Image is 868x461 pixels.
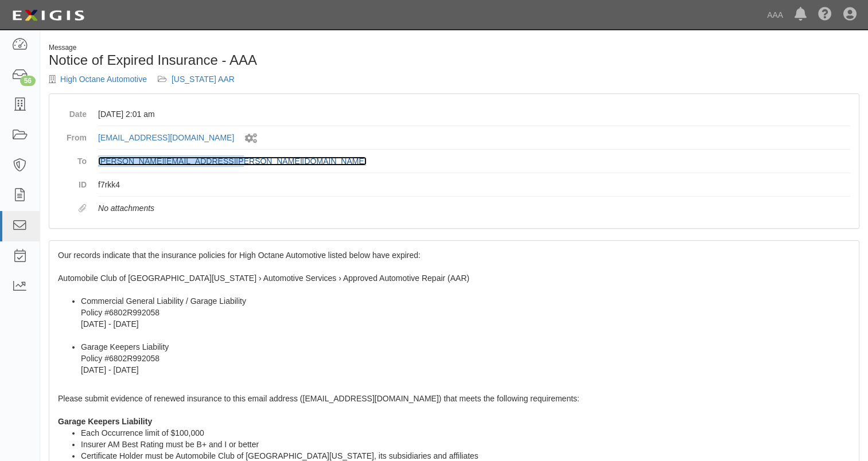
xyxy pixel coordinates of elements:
a: [PERSON_NAME][EMAIL_ADDRESS][PERSON_NAME][DOMAIN_NAME] [98,157,367,166]
li: Each Occurrence limit of $100,000 [81,427,850,439]
div: Message [49,43,446,53]
div: 56 [20,76,36,86]
dt: Date [58,103,87,120]
dt: To [58,150,87,167]
i: Attachments [79,205,87,213]
em: No attachments [98,204,154,213]
i: Sent by system workflow [245,134,257,143]
a: High Octane Automotive [60,75,147,84]
li: Commercial General Liability / Garage Liability Policy #6802R992058 [DATE] - [DATE] [81,295,850,341]
li: Garage Keepers Liability Policy #6802R992058 [DATE] - [DATE] [81,341,850,376]
a: [EMAIL_ADDRESS][DOMAIN_NAME] [98,133,234,142]
i: Help Center - Complianz [818,8,832,22]
a: [US_STATE] AAR [172,75,235,84]
li: Insurer AM Best Rating must be B+ and I or better [81,439,850,450]
strong: Garage Keepers Liability [58,417,152,426]
h1: Notice of Expired Insurance - AAA [49,53,446,68]
dd: [DATE] 2:01 am [98,103,850,126]
img: logo-5460c22ac91f19d4615b14bd174203de0afe785f0fc80cf4dbbc73dc1793850b.png [9,5,88,26]
dd: f7rkk4 [98,173,850,197]
dt: From [58,126,87,143]
dt: ID [58,173,87,190]
a: AAA [761,3,789,26]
